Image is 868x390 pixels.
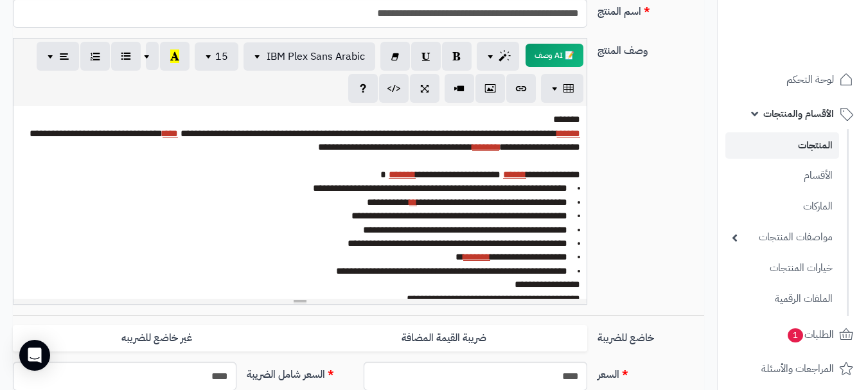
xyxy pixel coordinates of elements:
[592,38,709,58] label: وصف المنتج
[592,362,709,382] label: السعر
[19,340,50,371] div: Open Intercom Messenger
[215,49,228,64] span: 15
[242,362,359,382] label: السعر شامل الضريبة
[300,325,587,351] label: ضريبة القيمة المضافة
[763,105,834,123] span: الأقسام والمنتجات
[592,325,709,346] label: خاضع للضريبة
[725,353,860,384] a: المراجعات والأسئلة
[725,193,839,220] a: الماركات
[761,360,834,378] span: المراجعات والأسئلة
[244,42,375,71] button: IBM Plex Sans Arabic
[725,319,860,350] a: الطلبات1
[788,328,803,342] span: 1
[725,224,839,251] a: مواصفات المنتجات
[725,162,839,190] a: الأقسام
[725,254,839,282] a: خيارات المنتجات
[267,49,365,64] span: IBM Plex Sans Arabic
[786,326,834,344] span: الطلبات
[13,325,300,351] label: غير خاضع للضريبه
[786,71,834,89] span: لوحة التحكم
[725,64,860,95] a: لوحة التحكم
[725,132,839,159] a: المنتجات
[725,285,839,313] a: الملفات الرقمية
[195,42,238,71] button: 15
[526,44,583,67] button: 📝 AI وصف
